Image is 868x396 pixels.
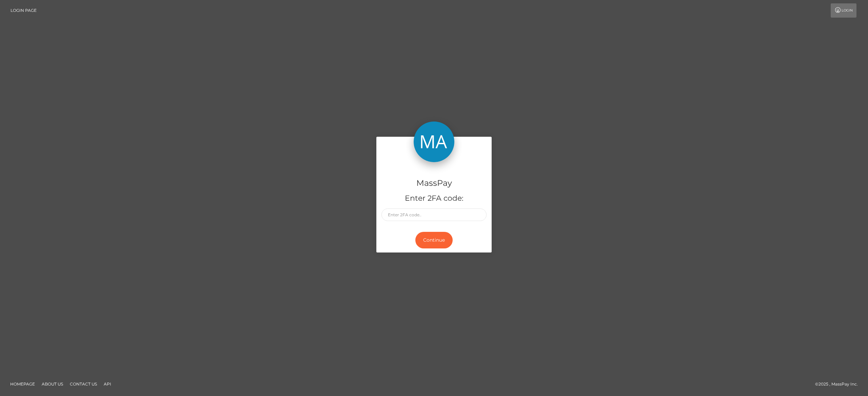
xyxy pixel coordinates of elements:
a: Login [831,3,856,18]
a: API [101,379,114,389]
button: Continue [415,232,453,248]
input: Enter 2FA code.. [381,208,487,221]
h4: MassPay [381,177,487,189]
a: Contact Us [67,379,100,389]
div: © 2025 , MassPay Inc. [815,380,863,388]
a: Login Page [11,3,37,18]
a: Homepage [7,379,38,389]
h5: Enter 2FA code: [381,193,487,204]
a: About Us [39,379,66,389]
img: MassPay [414,122,454,162]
